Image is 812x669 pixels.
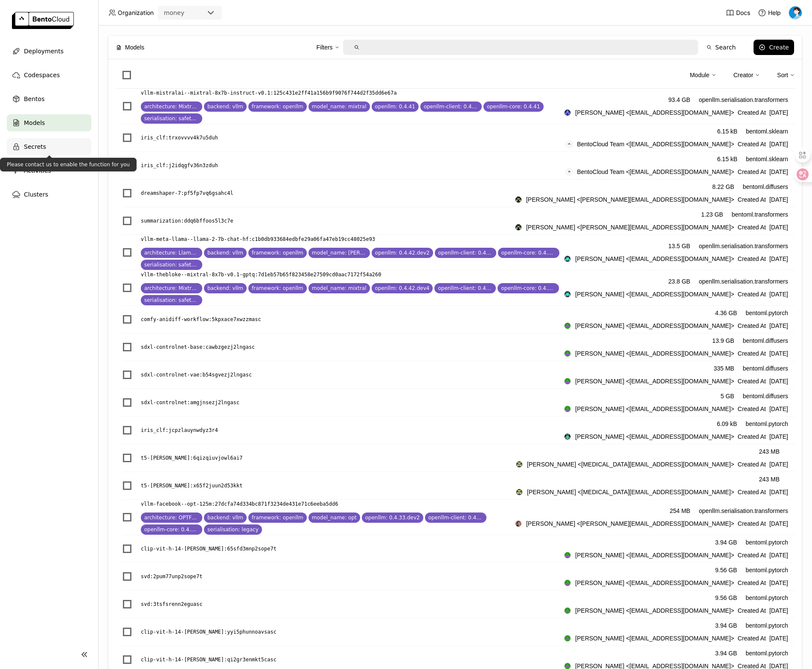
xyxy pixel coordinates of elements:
[24,142,46,152] span: Secrets
[769,460,788,469] span: [DATE]
[252,249,303,256] span: framework: openllm
[746,154,788,164] div: bentoml.sklearn
[141,235,375,243] p: vllm-meta-llama--llama-2-7b-chat-hf : c1b0db933684edbfe29a06fa47eb19cc48025e93
[141,544,564,553] a: clip-vit-h-14-[PERSON_NAME]:65sfd3mnp2sope7t
[699,241,788,251] div: openllm.serialisation.transformers
[527,460,734,469] span: [PERSON_NAME] <[MEDICAL_DATA][EMAIL_ADDRESS][DOMAIN_NAME]>
[312,103,367,110] span: model_name: mixtral
[768,9,781,17] span: Help
[424,103,478,110] span: openllm-client: 0.4.41
[769,578,788,588] span: [DATE]
[141,315,261,324] p: comfy-anidiff-workflow : 5kpxace7xwzzmasc
[565,378,570,384] img: Shenyang Zhao
[564,349,788,358] div: Created At
[699,506,788,516] div: openllm.serialisation.transformers
[141,315,564,324] a: comfy-anidiff-workflow:5kpxace7xwzzmasc
[516,489,522,495] img: Ming Liang Dai
[164,9,184,17] div: money
[575,254,734,264] span: [PERSON_NAME] <[EMAIL_ADDRESS][DOMAIN_NAME]>
[115,535,795,563] div: List item
[24,189,48,200] span: Clusters
[24,118,45,128] span: Models
[141,655,564,664] a: clip-vit-h-14-[PERSON_NAME]:qi2gr3enmkt5casc
[115,124,795,152] div: List item
[769,321,788,330] span: [DATE]
[501,285,556,292] span: openllm-core: 0.4.42.dev4
[712,336,734,345] div: 13.9 GB
[207,103,243,110] span: backend: vllm
[141,398,239,407] p: sdxl-controlnet : amgjnsezj2lngasc
[141,481,516,490] a: t5-[PERSON_NAME]:x65f2juun2d53kkt
[565,406,570,412] img: Shenyang Zhao
[115,270,795,306] div: List item
[141,133,566,142] a: iris_clf:trxovvvv4k7u5duh
[141,217,233,225] p: summarization : ddq6bffoos5l3c7e
[699,277,788,286] div: openllm.serialisation.transformers
[141,600,203,608] p: svd : 3tsfsrenn2eguasc
[141,89,564,97] a: vllm-mistralai--mixtral-8x7b-instruct-v0.1:125c431e2ff41a156b9f9076f744d2f35dd6e67a
[564,404,788,414] div: Created At
[115,389,795,417] div: List item
[743,364,788,373] div: bentoml.diffusers
[141,217,515,225] a: summarization:ddq6bffoos5l3c7e
[24,70,60,80] span: Codespaces
[701,40,741,55] button: Search
[141,426,218,434] p: iris_clf : jcpzlauynwdyz3r4
[564,432,788,441] div: Created At
[207,514,243,521] span: backend: vllm
[115,333,795,361] li: List item
[501,249,556,256] span: openllm-core: 0.4.42.dev2
[717,127,737,136] div: 6.15 kB
[777,66,795,84] div: Sort
[115,618,795,646] li: List item
[668,95,690,104] div: 93.4 GB
[141,133,218,142] p: iris_clf : trxovvvv4k7u5duh
[252,103,303,110] span: framework: openllm
[769,108,788,117] span: [DATE]
[566,169,572,175] img: BentoCloud Team
[375,103,415,110] span: openllm: 0.4.41
[115,444,795,472] div: List item
[141,371,252,379] p: sdxl-controlnet-vae : b54sgvezj2lngasc
[115,89,795,124] div: List item
[115,417,795,444] div: List item
[575,578,734,588] span: [PERSON_NAME] <[EMAIL_ADDRESS][DOMAIN_NAME]>
[141,544,276,553] p: clip-vit-h-14-[PERSON_NAME] : 65sfd3mnp2sope7t
[141,343,564,351] a: sdxl-controlnet-base:cawbzgezj2lngasc
[769,519,788,528] span: [DATE]
[141,454,242,462] p: t5-[PERSON_NAME] : 6qizqiuvjowl6ai7
[668,241,690,251] div: 13.5 GB
[24,46,64,56] span: Deployments
[745,419,788,429] div: bentoml.pytorch
[115,180,795,207] div: List item
[115,152,795,180] li: List item
[141,270,381,279] p: vllm-thebloke--mixtral-8x7b-v0.1-gptq : 7d1eb57b65f823458e27509cd0aac7172f54a260
[207,285,243,292] span: backend: vllm
[564,550,788,560] div: Created At
[312,249,367,256] span: model_name: llama
[141,343,255,351] p: sdxl-controlnet-base : cawbzgezj2lngasc
[141,655,276,664] p: clip-vit-h-14-[PERSON_NAME] : qi2gr3enmkt5casc
[565,110,570,116] img: Qi Liu
[769,290,788,299] span: [DATE]
[769,254,788,264] span: [DATE]
[115,306,795,333] div: List item
[577,167,734,177] span: BentoCloud Team <[EMAIL_ADDRESS][DOMAIN_NAME]>
[7,90,91,107] a: Bentos
[24,94,44,104] span: Bentos
[144,514,199,521] span: architecture: OPTForCausalLM
[428,514,483,521] span: openllm-client: 0.4.33.dev2
[115,563,795,591] li: List item
[252,514,303,521] span: framework: openllm
[769,404,788,414] span: [DATE]
[141,235,564,243] a: vllm-meta-llama--llama-2-7b-chat-hf:c1b0db933684edbfe29a06fa47eb19cc48025e93
[141,628,276,636] p: clip-vit-h-14-[PERSON_NAME] : yyi5phunnoavsasc
[144,249,199,256] span: architecture: LlamaForCausalLM
[733,70,754,80] div: Creator
[565,608,570,614] img: Shenyang Zhao
[526,195,734,204] span: [PERSON_NAME] <[PERSON_NAME][EMAIL_ADDRESS][DOMAIN_NAME]>
[715,565,737,575] div: 9.56 GB
[141,371,564,379] a: sdxl-controlnet-vae:b54sgvezj2lngasc
[575,432,734,441] span: [PERSON_NAME] <[EMAIL_ADDRESS][DOMAIN_NAME]>
[564,108,788,117] div: Created At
